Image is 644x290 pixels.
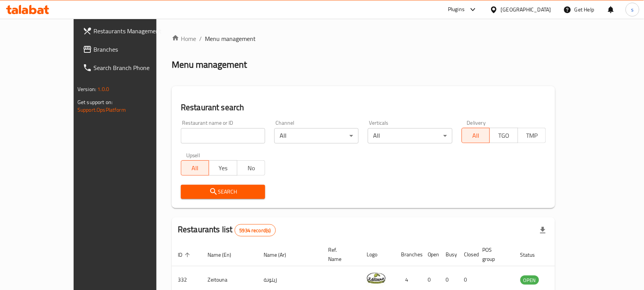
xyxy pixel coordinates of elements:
[264,250,296,259] span: Name (Ar)
[483,245,505,264] span: POS group
[489,128,518,143] button: TGO
[448,5,465,14] div: Plugins
[209,160,237,176] button: Yes
[172,59,247,71] h2: Menu management
[237,160,265,176] button: No
[235,227,275,234] span: 5934 record(s)
[184,163,206,174] span: All
[501,5,551,14] div: [GEOGRAPHIC_DATA]
[77,22,181,40] a: Restaurants Management
[631,5,634,14] span: s
[493,130,515,141] span: TGO
[440,243,458,266] th: Busy
[77,105,126,115] a: Support.OpsPlatform
[367,269,386,288] img: Zeitouna
[534,221,552,239] div: Export file
[93,26,175,36] span: Restaurants Management
[458,243,477,266] th: Closed
[462,128,490,143] button: All
[521,130,543,141] span: TMP
[186,153,200,158] label: Upsell
[205,34,256,43] span: Menu management
[328,245,351,264] span: Ref. Name
[178,224,276,236] h2: Restaurants list
[199,34,202,43] li: /
[520,250,545,259] span: Status
[181,160,209,176] button: All
[212,163,234,174] span: Yes
[208,250,241,259] span: Name (En)
[93,45,175,54] span: Branches
[395,243,422,266] th: Branches
[274,128,359,143] div: All
[235,224,276,236] div: Total records count
[172,34,555,43] nav: breadcrumb
[368,128,452,143] div: All
[77,84,96,94] span: Version:
[77,97,113,107] span: Get support on:
[467,120,486,125] label: Delivery
[187,187,259,197] span: Search
[178,250,192,259] span: ID
[422,243,440,266] th: Open
[465,130,487,141] span: All
[361,243,395,266] th: Logo
[172,34,196,43] a: Home
[181,185,265,199] button: Search
[77,59,181,77] a: Search Branch Phone
[93,63,175,72] span: Search Branch Phone
[77,40,181,59] a: Branches
[181,128,265,143] input: Search for restaurant name or ID..
[181,102,546,113] h2: Restaurant search
[97,84,109,94] span: 1.0.0
[240,163,262,174] span: No
[518,128,546,143] button: TMP
[520,276,539,285] span: OPEN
